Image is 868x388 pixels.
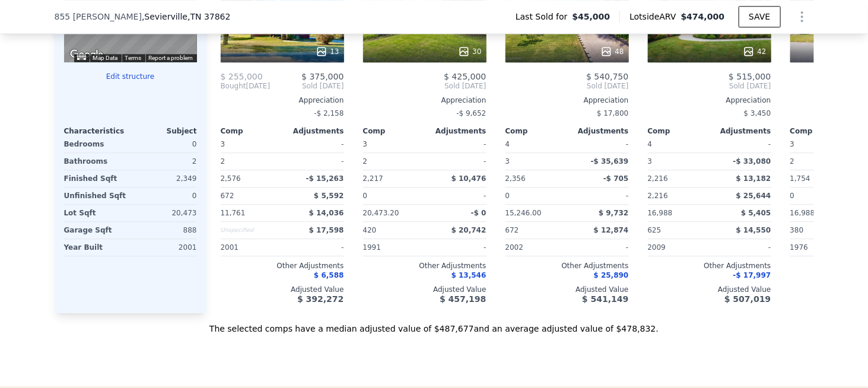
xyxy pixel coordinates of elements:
[133,222,197,238] div: 888
[64,187,128,204] div: Unfinished Sqft
[573,11,611,23] span: $45,000
[55,11,142,23] span: 855 [PERSON_NAME]
[594,226,629,234] span: $ 12,874
[133,136,197,152] div: 0
[314,192,344,200] span: $ 5,592
[710,126,771,136] div: Adjustments
[285,136,344,152] div: -
[733,271,771,279] span: -$ 17,997
[64,126,131,136] div: Characteristics
[133,170,197,187] div: 2,349
[221,192,234,200] span: 672
[221,81,271,91] div: [DATE]
[743,46,766,58] div: 42
[301,72,344,81] span: $ 375,000
[629,11,681,23] span: Lotside ARV
[425,126,487,136] div: Adjustments
[790,209,822,217] span: 16,988.4
[505,285,629,294] div: Adjusted Value
[567,126,629,136] div: Adjustments
[309,226,344,234] span: $ 17,598
[363,192,368,200] span: 0
[427,239,487,256] div: -
[570,239,629,256] div: -
[55,313,814,335] div: The selected comps have a median adjusted value of $487,677 and an average adjusted value of $478...
[221,126,282,136] div: Comp
[648,226,662,234] span: 625
[505,209,542,217] span: 15,246.00
[505,126,567,136] div: Comp
[187,12,230,21] span: , TN 37862
[221,222,280,238] div: Unspecified
[67,47,106,62] a: Open this area in Google Maps (opens a new window)
[712,239,771,256] div: -
[64,170,128,187] div: Finished Sqft
[648,126,710,136] div: Comp
[790,174,810,183] span: 1,754
[648,81,771,91] span: Sold [DATE]
[736,174,771,183] span: $ 13,182
[221,140,225,148] span: 3
[591,157,629,166] span: -$ 35,639
[221,239,280,256] div: 2001
[452,271,487,279] span: $ 13,546
[600,46,624,58] div: 48
[363,174,383,183] span: 2,217
[221,285,344,294] div: Adjusted Value
[142,11,231,23] span: , Sevierville
[314,109,344,117] span: -$ 2,158
[594,271,629,279] span: $ 25,890
[505,226,519,234] span: 672
[363,81,487,91] span: Sold [DATE]
[93,54,118,62] button: Map Data
[221,96,344,105] div: Appreciation
[790,239,850,256] div: 1976
[570,136,629,152] div: -
[363,126,425,136] div: Comp
[505,153,565,170] div: 3
[221,153,280,170] div: 2
[363,96,487,105] div: Appreciation
[270,81,344,91] span: Sold [DATE]
[363,140,368,148] span: 3
[648,261,771,271] div: Other Adjustments
[648,153,707,170] div: 3
[790,5,814,28] button: Show Options
[648,285,771,294] div: Adjusted Value
[64,136,128,152] div: Bedrooms
[285,239,344,256] div: -
[648,174,668,183] span: 2,216
[603,174,629,183] span: -$ 705
[133,187,197,204] div: 0
[427,153,487,170] div: -
[444,72,486,81] span: $ 425,000
[648,239,707,256] div: 2009
[505,81,629,91] span: Sold [DATE]
[297,294,344,304] span: $ 392,272
[729,72,771,81] span: $ 515,000
[790,140,795,148] span: 3
[648,209,673,217] span: 16,988
[516,11,573,23] span: Last Sold for
[739,6,780,27] button: SAVE
[471,209,487,217] span: -$ 0
[64,205,128,221] div: Lot Sqft
[64,72,197,81] button: Edit structure
[427,187,487,204] div: -
[790,226,804,234] span: 380
[570,187,629,204] div: -
[363,209,399,217] span: 20,473.20
[505,174,526,183] span: 2,356
[744,109,771,117] span: $ 3,450
[790,192,795,200] span: 0
[582,294,628,304] span: $ 541,149
[458,46,481,58] div: 30
[221,72,263,81] span: $ 255,000
[64,222,128,238] div: Garage Sqft
[736,226,771,234] span: $ 14,550
[64,153,128,170] div: Bathrooms
[505,140,510,148] span: 4
[285,153,344,170] div: -
[505,192,510,200] span: 0
[440,294,486,304] span: $ 457,198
